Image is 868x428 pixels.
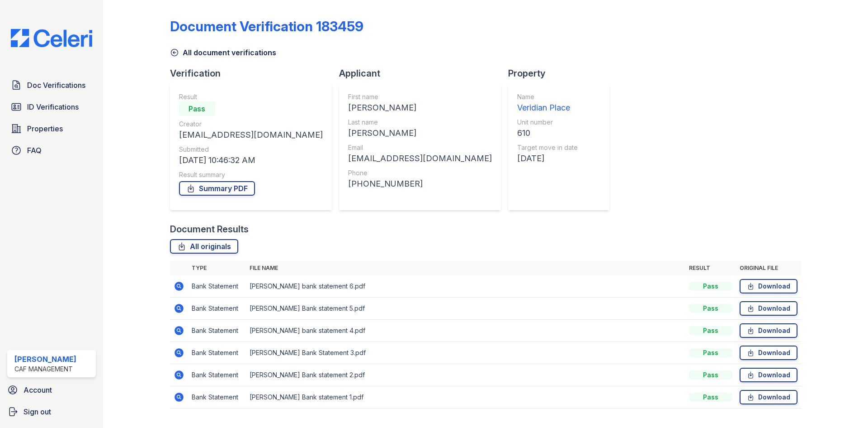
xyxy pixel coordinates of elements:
a: Name Veridian Place [517,92,578,114]
div: Creator [179,120,323,129]
div: Target move in date [517,143,578,152]
div: Verification [170,67,339,80]
td: [PERSON_NAME] Bank statement 2.pdf [246,364,685,386]
div: Property [508,67,617,80]
td: Bank Statement [188,275,246,298]
div: Pass [689,393,732,402]
a: Properties [7,120,96,138]
a: Account [4,381,99,399]
a: FAQ [7,141,96,159]
td: [PERSON_NAME] bank statement 4.pdf [246,320,685,342]
div: Name [517,92,578,101]
div: [PHONE_NUMBER] [348,178,492,190]
div: Phone [348,168,492,178]
td: [PERSON_NAME] Bank Statement 3.pdf [246,342,685,364]
div: Pass [689,348,732,357]
div: [DATE] [517,152,578,165]
div: Pass [689,282,732,291]
th: Original file [736,261,801,275]
a: Download [740,301,797,316]
td: Bank Statement [188,364,246,386]
div: Pass [179,101,215,116]
div: Pass [689,370,732,380]
a: All document verifications [170,47,276,58]
img: CE_Logo_Blue-a8612792a0a2168367f1c8372b55b34899dd931a85d93a1a3d3e32e68fde9ad4.png [4,29,99,47]
div: Last name [348,118,492,127]
td: Bank Statement [188,342,246,364]
div: [PERSON_NAME] [348,101,492,114]
div: Unit number [517,118,578,127]
div: Pass [689,326,732,335]
td: [PERSON_NAME] bank statement 6.pdf [246,275,685,298]
td: Bank Statement [188,320,246,342]
span: Sign out [24,406,51,417]
div: 610 [517,127,578,139]
div: [PERSON_NAME] [348,127,492,139]
td: Bank Statement [188,386,246,409]
a: Download [740,279,797,293]
th: File name [246,261,685,275]
a: Download [740,368,797,382]
div: [EMAIL_ADDRESS][DOMAIN_NAME] [348,152,492,165]
div: Submitted [179,145,323,154]
div: [PERSON_NAME] [14,354,76,365]
iframe: chat widget [830,392,859,419]
div: Result [179,92,323,101]
span: ID Verifications [27,101,79,112]
td: Bank Statement [188,298,246,320]
a: Download [740,390,797,404]
div: [DATE] 10:46:32 AM [179,154,323,167]
div: CAF Management [14,365,76,374]
a: Sign out [4,403,99,421]
a: ID Verifications [7,98,96,116]
div: Result summary [179,170,323,179]
span: FAQ [27,145,42,156]
div: [EMAIL_ADDRESS][DOMAIN_NAME] [179,129,323,141]
a: All originals [170,239,238,254]
div: First name [348,92,492,101]
div: Email [348,143,492,152]
div: Applicant [339,67,508,80]
th: Type [188,261,246,275]
a: Download [740,346,797,360]
th: Result [685,261,736,275]
span: Doc Verifications [27,80,85,91]
div: Document Results [170,223,249,236]
div: Document Verification 183459 [170,18,363,34]
td: [PERSON_NAME] Bank statement 1.pdf [246,386,685,409]
a: Doc Verifications [7,76,96,94]
span: Account [24,385,52,395]
div: Veridian Place [517,101,578,114]
div: Pass [689,304,732,313]
a: Summary PDF [179,181,255,196]
a: Download [740,323,797,338]
span: Properties [27,123,63,134]
td: [PERSON_NAME] Bank statement 5.pdf [246,298,685,320]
